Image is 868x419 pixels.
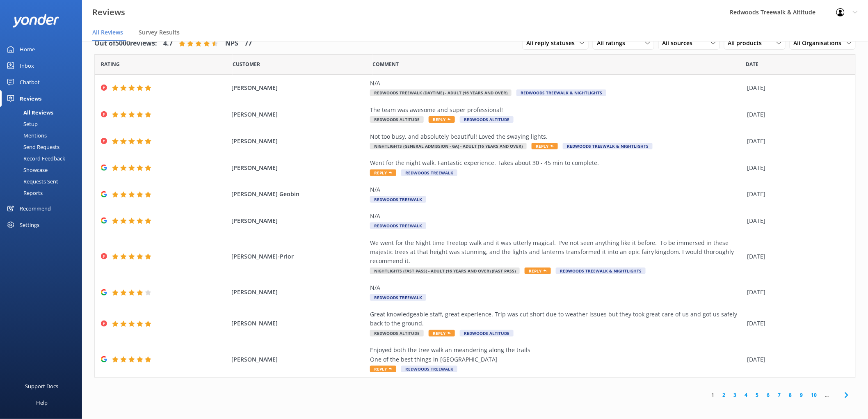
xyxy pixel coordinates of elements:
[796,391,807,399] a: 9
[370,222,426,229] span: Redwoods Treewalk
[730,391,741,399] a: 3
[370,238,743,266] div: We went for the Night time Treetop walk and it was utterly magical. I've not seen anything like i...
[231,252,366,261] span: [PERSON_NAME]-Prior
[747,355,845,364] div: [DATE]
[231,288,366,297] span: [PERSON_NAME]
[139,28,180,37] span: Survey Results
[728,39,767,48] span: All products
[370,116,424,123] span: Redwoods Altitude
[370,143,527,149] span: Nightlights (General Admission - GA) - Adult (16 years and over)
[20,41,35,57] div: Home
[92,28,123,37] span: All Reviews
[370,132,743,141] div: Not too busy, and absolutely beautiful! Loved the swaying lights.
[785,391,796,399] a: 8
[747,319,845,328] div: [DATE]
[5,187,43,199] div: Reports
[231,216,366,225] span: [PERSON_NAME]
[821,391,833,399] span: ...
[401,169,457,176] span: Redwoods Treewalk
[5,118,38,130] div: Setup
[370,268,520,274] span: Nightlights (Fast Pass) - Adult (16 years and over) (fast pass)
[370,310,743,328] div: Great knowledgeable staff, great experience. Trip was cut short due to weather issues but they to...
[5,107,82,118] a: All Reviews
[231,319,366,328] span: [PERSON_NAME]
[36,394,48,411] div: Help
[5,141,59,153] div: Send Requests
[662,39,698,48] span: All sources
[233,60,260,68] span: Date
[370,294,426,301] span: Redwoods Treewalk
[532,143,558,149] span: Reply
[5,141,82,153] a: Send Requests
[370,185,743,194] div: N/A
[794,39,847,48] span: All Organisations
[747,288,845,297] div: [DATE]
[370,346,743,364] div: Enjoyed both the tree walk an meandering along the trails One of the best things in [GEOGRAPHIC_D...
[719,391,730,399] a: 2
[373,60,399,68] span: Question
[597,39,630,48] span: All ratings
[746,60,759,68] span: Date
[516,89,606,96] span: Redwoods Treewalk & Nightlights
[5,153,65,164] div: Record Feedback
[5,176,58,187] div: Requests Sent
[225,38,238,49] h4: NPS
[94,38,157,49] h4: Out of 5000 reviews:
[20,57,34,74] div: Inbox
[5,118,82,130] a: Setup
[20,217,39,233] div: Settings
[231,163,366,172] span: [PERSON_NAME]
[370,366,396,372] span: Reply
[20,200,51,217] div: Recommend
[741,391,752,399] a: 4
[231,83,366,92] span: [PERSON_NAME]
[101,60,120,68] span: Date
[163,38,173,49] h4: 4.7
[5,153,82,164] a: Record Feedback
[92,6,125,19] h3: Reviews
[370,169,396,176] span: Reply
[25,378,59,394] div: Support Docs
[12,14,59,27] img: yonder-white-logo.png
[807,391,821,399] a: 10
[401,366,457,372] span: Redwoods Treewalk
[747,216,845,225] div: [DATE]
[5,187,82,199] a: Reports
[370,196,426,203] span: Redwoods Treewalk
[774,391,785,399] a: 7
[370,158,743,167] div: Went for the night walk. Fantastic experience. Takes about 30 - 45 min to complete.
[231,110,366,119] span: [PERSON_NAME]
[370,330,424,337] span: Redwoods Altitude
[5,130,47,141] div: Mentions
[747,137,845,146] div: [DATE]
[244,38,252,49] h4: 77
[526,39,580,48] span: All reply statuses
[5,176,82,187] a: Requests Sent
[231,355,366,364] span: [PERSON_NAME]
[370,89,512,96] span: Redwoods Treewalk (Daytime) - Adult (16 years and over)
[752,391,763,399] a: 5
[525,268,551,274] span: Reply
[5,107,53,118] div: All Reviews
[460,330,514,337] span: Redwoods Altitude
[370,79,743,88] div: N/A
[20,90,41,107] div: Reviews
[747,163,845,172] div: [DATE]
[5,164,48,176] div: Showcase
[460,116,514,123] span: Redwoods Altitude
[20,74,40,90] div: Chatbot
[370,283,743,292] div: N/A
[747,190,845,199] div: [DATE]
[5,130,82,141] a: Mentions
[747,110,845,119] div: [DATE]
[370,105,743,114] div: The team was awesome and super professional!
[429,116,455,123] span: Reply
[563,143,653,149] span: Redwoods Treewalk & Nightlights
[747,83,845,92] div: [DATE]
[370,212,743,221] div: N/A
[763,391,774,399] a: 6
[708,391,719,399] a: 1
[231,137,366,146] span: [PERSON_NAME]
[429,330,455,337] span: Reply
[231,190,366,199] span: [PERSON_NAME] Geobin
